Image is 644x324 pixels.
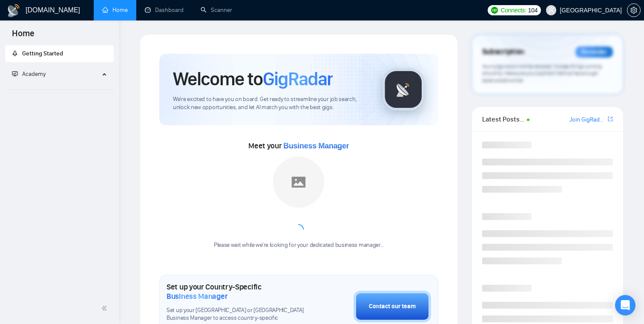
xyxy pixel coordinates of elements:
span: rocket [12,50,18,56]
h1: Welcome to [173,67,333,90]
img: placeholder.png [273,156,324,208]
span: Meet your [248,141,349,150]
span: Latest Posts from the GigRadar Community [482,114,524,124]
span: We're excited to have you on board. Get ready to streamline your job search, unlock new opportuni... [173,95,368,112]
img: gigradar-logo.png [382,68,425,111]
span: user [548,7,554,13]
span: double-left [101,304,110,312]
img: logo [7,4,20,17]
span: loading [292,223,306,237]
span: setting [627,7,640,14]
span: Getting Started [22,50,63,57]
span: Academy [22,70,46,78]
button: setting [627,3,641,17]
span: Home [5,27,41,45]
span: Subscription [482,45,524,59]
a: export [608,115,613,123]
span: Academy [12,70,46,78]
span: 104 [528,6,538,15]
a: dashboardDashboard [145,6,184,14]
span: GigRadar [263,67,333,90]
span: Business Manager [283,142,349,150]
span: Your subscription will be renewed. To keep things running smoothly, make sure your payment method... [482,63,602,84]
h1: Set up your Country-Specific [167,282,311,301]
div: Open Intercom Messenger [615,295,635,315]
a: homeHome [102,6,128,14]
span: Business Manager [167,292,227,301]
button: Contact our team [354,291,431,322]
li: Academy Homepage [5,86,114,92]
span: fund-projection-screen [12,71,18,77]
li: Getting Started [5,45,114,62]
a: setting [627,7,641,14]
a: searchScanner [201,6,232,14]
div: Contact our team [369,302,416,311]
a: Join GigRadar Slack Community [569,115,606,124]
div: Please wait while we're looking for your dedicated business manager... [209,241,389,249]
span: export [608,116,613,122]
span: Connects: [500,6,526,15]
div: Reminder [575,46,613,58]
img: upwork-logo.png [491,7,498,14]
